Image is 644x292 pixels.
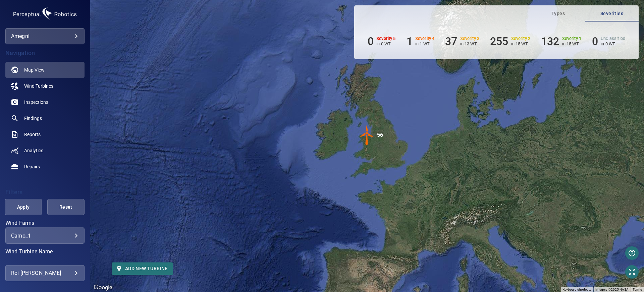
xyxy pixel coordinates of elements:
div: Roi [PERSON_NAME] [11,268,79,279]
h6: 0 [368,35,374,48]
h6: 37 [445,35,457,48]
a: Terms [633,288,642,291]
span: Apply [13,203,34,211]
a: reports noActive [5,126,85,142]
h6: 255 [490,35,508,48]
li: Severity 5 [368,35,396,48]
button: Apply [5,199,42,215]
a: Open this area in Google Maps (opens a new window) [92,283,114,292]
span: Severities [589,9,635,18]
img: windFarmIconCat4.svg [357,125,377,145]
p: in 1 WT [415,41,435,46]
a: repairs noActive [5,159,85,175]
p: in 15 WT [511,41,531,46]
a: analytics noActive [5,142,85,159]
a: windturbines noActive [5,78,85,94]
span: Types [535,9,581,18]
li: Severity 4 [407,35,435,48]
h4: Navigation [5,50,85,56]
h6: 0 [592,35,598,48]
li: Severity 2 [490,35,530,48]
label: Wind Turbine Name [5,249,85,254]
li: Severity 1 [541,35,581,48]
h6: 132 [541,35,559,48]
span: Findings [24,115,42,122]
img: amegni-logo [11,5,78,23]
p: in 15 WT [562,41,582,46]
span: Analytics [24,147,43,154]
div: amegni [5,28,85,44]
div: amegni [11,31,79,42]
li: Severity Unclassified [592,35,625,48]
span: Add new turbine [117,264,168,273]
h6: Severity 1 [562,36,582,41]
h6: Severity 2 [511,36,531,41]
span: Reports [24,131,41,138]
div: Carno_1 [11,233,79,239]
p: in 13 WT [460,41,480,46]
span: Imagery ©2025 NASA [595,288,629,291]
a: findings noActive [5,110,85,126]
p: in 0 WT [601,41,625,46]
h6: Severity 4 [415,36,435,41]
label: Wind Farms [5,220,85,226]
button: Keyboard shortcuts [562,287,591,292]
h4: Filters [5,189,85,196]
span: Wind Turbines [24,83,53,89]
a: inspections noActive [5,94,85,110]
li: Severity 3 [445,35,479,48]
div: Wind Farms [5,227,85,244]
div: 56 [377,125,383,145]
gmp-advanced-marker: 56 [357,125,377,146]
button: Add new turbine [112,262,173,275]
p: in 0 WT [376,41,396,46]
h6: Severity 3 [460,36,480,41]
span: Reset [56,203,76,211]
h6: 1 [407,35,413,48]
h6: Severity 5 [376,36,396,41]
button: Reset [47,199,85,215]
span: Map View [24,67,45,73]
h6: Unclassified [601,36,625,41]
span: Repairs [24,163,40,170]
a: map active [5,62,85,78]
span: Inspections [24,99,48,106]
img: Google [92,283,114,292]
